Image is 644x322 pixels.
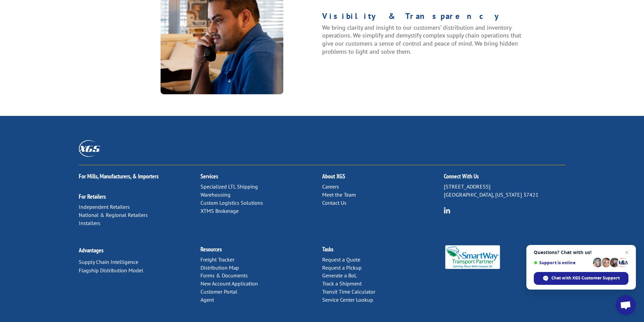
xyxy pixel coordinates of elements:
[79,193,106,200] a: For Retailers
[322,246,444,256] h2: Tasks
[200,191,231,198] a: Warehousing
[322,12,523,24] h1: Visibility & Transparency
[79,220,100,226] a: Installers
[79,203,130,210] a: Independent Retailers
[200,256,234,263] a: Freight Tracker
[200,172,218,180] a: Services
[79,140,100,157] img: XGS_Logos_ALL_2024_All_White
[200,199,263,206] a: Custom Logistics Solutions
[200,207,239,214] a: XTMS Brokerage
[79,212,148,218] a: National & Regional Retailers
[322,288,375,295] a: Transit Time Calculator
[200,288,237,295] a: Customer Portal
[79,258,138,265] a: Supply Chain Intelligence
[616,295,636,315] a: Open chat
[322,272,357,279] a: Generate a BoL
[200,264,239,271] a: Distribution Map
[322,24,523,56] p: We bring clarity and insight to our customers’ distribution and inventory operations. We simplify...
[322,256,360,263] a: Request a Quote
[322,296,373,303] a: Service Center Lookup
[444,207,450,214] img: group-6
[200,183,258,190] a: Specialized LTL Shipping
[79,267,143,274] a: Flagship Distribution Model
[322,280,362,287] a: Track a Shipment
[444,183,566,199] p: [STREET_ADDRESS] [GEOGRAPHIC_DATA], [US_STATE] 37421
[79,172,159,180] a: For Mills, Manufacturers, & Importers
[79,246,103,254] a: Advantages
[200,272,248,279] a: Forms & Documents
[551,275,620,281] span: Chat with XGS Customer Support
[322,183,339,190] a: Careers
[534,272,628,285] span: Chat with XGS Customer Support
[322,172,345,180] a: About XGS
[444,173,566,183] h2: Connect With Us
[444,245,502,269] img: Smartway_Logo
[322,191,356,198] a: Meet the Team
[200,245,222,253] a: Resources
[200,296,214,303] a: Agent
[534,260,591,265] span: Support is online
[200,280,258,287] a: New Account Application
[322,264,362,271] a: Request a Pickup
[534,250,628,255] span: Questions? Chat with us!
[322,199,347,206] a: Contact Us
